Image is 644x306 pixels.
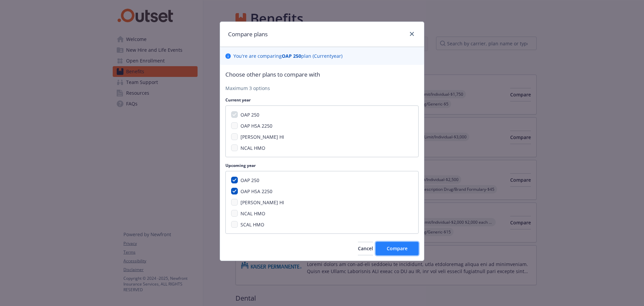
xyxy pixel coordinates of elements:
[240,134,284,140] span: [PERSON_NAME] HI
[225,97,419,103] p: Current year
[240,145,265,151] span: NCAL HMO
[225,163,419,168] p: Upcoming year
[240,112,259,118] span: OAP 250
[225,70,419,79] p: Choose other plans to compare with
[358,242,373,255] button: Cancel
[376,242,419,255] button: Compare
[228,30,268,39] h1: Compare plans
[387,245,408,252] span: Compare
[240,188,272,194] span: OAP HSA 2250
[233,52,342,59] p: You ' re are comparing plan ( Current year)
[358,245,373,252] span: Cancel
[240,221,264,228] span: SCAL HMO
[240,199,284,206] span: [PERSON_NAME] HI
[240,177,259,183] span: OAP 250
[225,85,419,92] p: Maximum 3 options
[240,210,265,217] span: NCAL HMO
[240,123,272,129] span: OAP HSA 2250
[408,30,416,38] a: close
[282,53,301,59] b: OAP 250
